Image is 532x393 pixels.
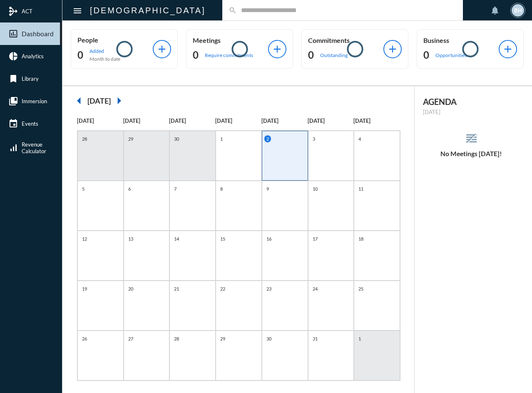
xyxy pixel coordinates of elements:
mat-icon: reorder [465,132,478,145]
p: 15 [218,235,227,242]
h2: AGENDA [423,97,520,107]
p: 24 [311,285,320,292]
span: Library [22,75,39,82]
p: 7 [172,185,179,192]
p: [DATE] [123,117,169,124]
p: [DATE] [308,117,354,124]
p: 30 [264,335,273,342]
p: 30 [172,135,181,142]
p: 29 [218,335,227,342]
mat-icon: Side nav toggle icon [72,6,82,16]
p: 12 [80,235,89,242]
p: 9 [264,185,271,192]
p: 21 [172,285,181,292]
span: ACT [22,8,32,15]
p: [DATE] [353,117,400,124]
p: 18 [356,235,365,242]
p: 1 [218,135,225,142]
p: [DATE] [423,109,520,115]
p: [DATE] [77,117,123,124]
p: 16 [264,235,273,242]
span: Revenue Calculator [22,141,46,154]
p: 19 [80,285,89,292]
p: 2 [264,135,271,142]
p: [DATE] [169,117,215,124]
p: 3 [311,135,317,142]
h5: No Meetings [DATE]! [415,150,528,157]
mat-icon: notifications [490,5,500,15]
span: Dashboard [22,30,54,37]
mat-icon: event [8,119,18,129]
p: 29 [126,135,135,142]
mat-icon: pie_chart [8,51,18,61]
p: 27 [126,335,135,342]
span: Events [22,120,38,127]
p: 28 [172,335,181,342]
p: 4 [356,135,363,142]
p: 13 [126,235,135,242]
p: 8 [218,185,225,192]
h2: [DEMOGRAPHIC_DATA] [90,4,206,17]
p: 10 [311,185,320,192]
mat-icon: collections_bookmark [8,96,18,106]
p: 22 [218,285,227,292]
mat-icon: bookmark [8,74,18,84]
p: 31 [311,335,320,342]
span: Immersion [22,98,47,104]
mat-icon: arrow_left [71,92,87,109]
p: 25 [356,285,365,292]
p: 1 [356,335,363,342]
div: BH [512,4,524,17]
h2: [DATE] [87,96,111,105]
p: [DATE] [215,117,261,124]
p: 28 [80,135,89,142]
mat-icon: mediation [8,6,18,16]
p: 14 [172,235,181,242]
mat-icon: search [229,6,237,15]
span: Analytics [22,53,44,60]
p: 5 [80,185,87,192]
p: 20 [126,285,135,292]
p: 26 [80,335,89,342]
p: 17 [311,235,320,242]
p: [DATE] [261,117,308,124]
p: 6 [126,185,133,192]
mat-icon: signal_cellular_alt [8,143,18,153]
button: Toggle sidenav [69,2,86,19]
mat-icon: insert_chart_outlined [8,29,18,39]
mat-icon: arrow_right [111,92,127,109]
p: 11 [356,185,365,192]
p: 23 [264,285,273,292]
